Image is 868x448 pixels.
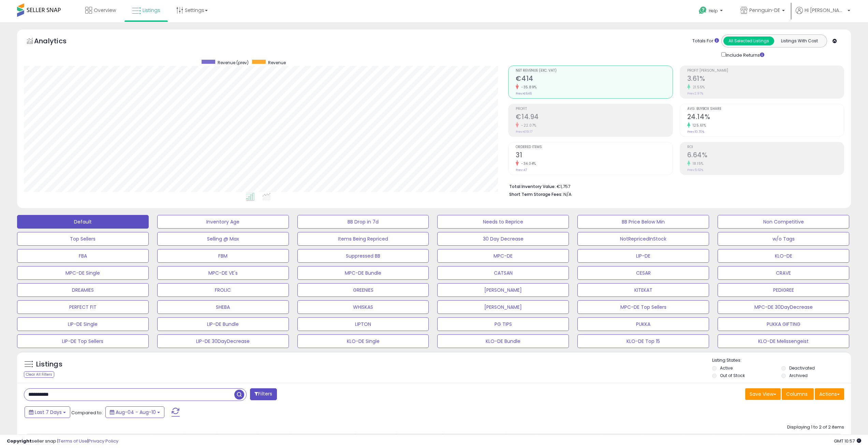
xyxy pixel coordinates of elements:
[157,232,289,246] button: Selling @ Max
[718,215,849,229] button: Non Competitive
[25,406,70,418] button: Last 7 Days
[17,232,149,246] button: Top Sellers
[35,409,62,416] span: Last 7 Days
[17,215,149,229] button: Default
[718,300,849,314] button: MPC-DE 30DayDecrease
[516,113,672,122] h2: €14.94
[687,113,844,122] h2: 24.14%
[687,130,704,134] small: Prev: 10.70%
[297,300,429,314] button: WHISKAS
[17,249,149,263] button: FBA
[563,191,572,198] span: N/A
[88,438,118,444] a: Privacy Policy
[687,107,844,111] span: Avg. Buybox Share
[519,123,536,128] small: -22.07%
[143,7,160,14] span: Listings
[693,1,730,22] a: Help
[105,406,164,418] button: Aug-04 - Aug-10
[71,409,103,416] span: Compared to:
[786,391,808,398] span: Columns
[687,69,844,73] span: Profit [PERSON_NAME]
[297,249,429,263] button: Suppressed BB
[218,60,249,66] span: Revenue (prev)
[157,317,289,331] button: LIP-DE Bundle
[690,123,706,128] small: 125.61%
[577,266,709,280] button: CESAR
[437,266,569,280] button: CATSAN
[690,85,705,90] small: 21.55%
[774,37,825,45] button: Listings With Cost
[519,85,537,90] small: -35.89%
[787,424,844,431] div: Displaying 1 to 2 of 2 items
[516,107,672,111] span: Profit
[94,7,116,14] span: Overview
[718,266,849,280] button: CRAVE
[577,232,709,246] button: NotRepricedInStock
[516,168,527,172] small: Prev: 47
[796,7,850,22] a: Hi [PERSON_NAME]
[17,334,149,348] button: LIP-DE Top Sellers
[789,373,808,378] label: Archived
[437,283,569,297] button: [PERSON_NAME]
[718,249,849,263] button: KLO-DE
[297,334,429,348] button: KLO-DE Single
[577,317,709,331] button: PUKKA
[297,266,429,280] button: MPC-DE Bundle
[7,438,32,444] strong: Copyright
[509,191,562,197] b: Short Term Storage Fees:
[718,283,849,297] button: PEDIGREE
[157,283,289,297] button: FROLIC
[516,130,532,134] small: Prev: €19.17
[718,317,849,331] button: PUKKA GIFTING
[720,373,745,378] label: Out of Stock
[690,161,704,166] small: 18.15%
[157,334,289,348] button: LIP-DE 30DayDecrease
[437,232,569,246] button: 30 Day Decrease
[297,215,429,229] button: BB Drop in 7d
[687,75,844,84] h2: 3.61%
[516,91,532,96] small: Prev: €646
[157,266,289,280] button: MPC-DE VE's
[577,283,709,297] button: KITEKAT
[723,37,774,45] button: All Selected Listings
[157,215,289,229] button: Inventory Age
[437,334,569,348] button: KLO-DE Bundle
[716,51,773,59] div: Include Returns
[250,388,277,400] button: Filters
[17,283,149,297] button: DREAMIES
[7,438,118,445] div: seller snap | |
[577,215,709,229] button: BB Price Below Min
[34,36,80,47] h5: Analytics
[745,388,781,400] button: Save View
[297,283,429,297] button: GREENIES
[720,365,733,371] label: Active
[36,360,62,369] h5: Listings
[437,300,569,314] button: [PERSON_NAME]
[157,300,289,314] button: SHEBA
[577,249,709,263] button: LIP-DE
[58,438,87,444] a: Terms of Use
[268,60,286,66] span: Revenue
[805,7,845,14] span: Hi [PERSON_NAME]
[749,7,780,14] span: Pennguin-DE
[834,438,861,444] span: 2025-08-18 10:57 GMT
[718,334,849,348] button: KLO-DE Melissengeist
[516,151,672,160] h2: 31
[297,317,429,331] button: LIPTON
[815,388,844,400] button: Actions
[577,334,709,348] button: KLO-DE Top 15
[437,249,569,263] button: MPC-DE
[116,409,156,416] span: Aug-04 - Aug-10
[709,8,718,14] span: Help
[516,145,672,149] span: Ordered Items
[718,232,849,246] button: w/o Tags
[687,145,844,149] span: ROI
[712,357,851,364] p: Listing States:
[17,300,149,314] button: PERFECT FIT
[782,388,814,400] button: Columns
[687,91,703,96] small: Prev: 2.97%
[687,168,703,172] small: Prev: 5.62%
[692,38,719,44] div: Totals For
[509,182,839,190] li: €1,757
[519,161,536,166] small: -34.04%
